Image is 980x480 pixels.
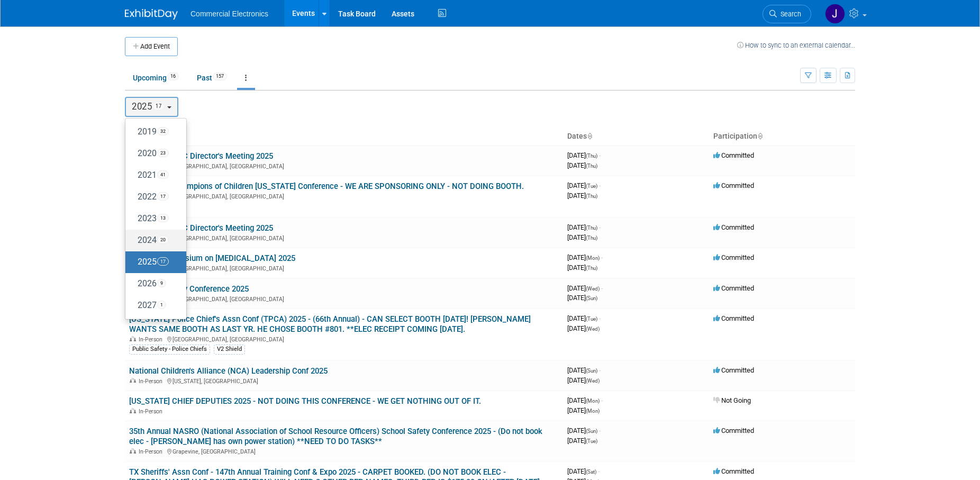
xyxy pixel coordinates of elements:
span: [DATE] [567,161,597,169]
span: (Thu) [586,193,597,199]
img: In-Person Event [130,448,136,454]
span: (Sun) [586,368,597,374]
span: (Wed) [586,286,600,292]
div: [GEOGRAPHIC_DATA], [GEOGRAPHIC_DATA] [129,233,559,242]
span: Committed [713,182,754,189]
a: [US_STATE] Police Chief's Assn Conf (TPCA) 2025 - (66th Annual) - CAN SELECT BOOTH [DATE]! [PERSO... [129,314,531,334]
a: National Children's Alliance (NCA) Leadership Conf 2025 [129,366,328,376]
span: (Sun) [586,428,597,434]
span: [DATE] [567,264,597,271]
span: - [601,253,603,261]
span: [DATE] [567,314,601,322]
span: [DATE] [567,223,601,231]
div: [US_STATE], [GEOGRAPHIC_DATA] [129,376,559,385]
label: 2024 [131,232,176,249]
span: Committed [713,314,754,322]
span: In-Person [139,378,166,385]
a: [US_STATE] CAC Director's Meeting 2025 [129,151,273,161]
span: Committed [713,284,754,292]
a: 41st Int'l Symposium on [MEDICAL_DATA] 2025 [129,253,295,263]
span: Committed [713,151,754,159]
img: In-Person Event [130,408,136,413]
span: [DATE] [567,151,601,159]
img: Jennifer Roosa [825,4,845,24]
span: (Tue) [586,316,597,322]
span: Search [777,10,801,18]
a: Search [763,5,811,23]
a: Sort by Start Date [587,132,592,140]
span: (Mon) [586,398,600,404]
a: [US_STATE] CAC Director's Meeting 2025 [129,223,273,233]
div: [GEOGRAPHIC_DATA], [GEOGRAPHIC_DATA] [129,264,559,272]
th: Event [125,128,563,146]
span: - [599,314,601,322]
span: In-Person [139,448,166,455]
label: 2026 [131,275,176,293]
span: 41 [157,170,169,179]
span: 157 [213,73,227,80]
a: Past157 [189,68,235,88]
span: Commercial Electronics [190,10,268,18]
span: - [599,366,601,374]
span: Committed [713,253,754,261]
span: [DATE] [567,233,597,241]
span: [DATE] [567,366,601,374]
a: [US_STATE] CHIEF DEPUTIES 2025 - NOT DOING THIS CONFERENCE - WE GET NOTHING OUT OF IT. [129,396,481,406]
label: 2021 [131,167,176,184]
div: [GEOGRAPHIC_DATA], [GEOGRAPHIC_DATA] [129,294,559,303]
div: [GEOGRAPHIC_DATA], [GEOGRAPHIC_DATA] [129,161,559,170]
span: (Sun) [586,295,597,301]
img: ExhibitDay [125,9,178,20]
span: - [601,284,603,292]
span: (Tue) [586,438,597,444]
th: Dates [563,128,709,146]
label: 2019 [131,123,176,141]
span: [DATE] [567,406,600,414]
span: [DATE] [567,284,603,292]
span: Committed [713,427,754,434]
span: Committed [713,366,754,374]
a: Sort by Participation Type [757,132,763,140]
div: Public Safety - Police Chiefs [129,345,210,354]
div: [GEOGRAPHIC_DATA], [GEOGRAPHIC_DATA] [129,334,559,343]
span: [DATE] [567,427,601,434]
button: Add Event [125,37,178,56]
img: In-Person Event [130,336,136,341]
span: (Thu) [586,265,597,271]
span: - [599,223,601,231]
span: - [599,427,601,434]
label: 2023 [131,210,176,228]
span: [DATE] [567,324,600,332]
span: Not Going [713,396,751,404]
span: - [598,467,600,475]
span: 1 [157,301,166,309]
span: 17 [157,257,169,266]
span: [DATE] [567,192,597,200]
label: 2025 [131,253,176,271]
button: 202517 [125,97,178,117]
span: 16 [167,73,179,80]
span: [DATE] [567,182,601,189]
span: (Mon) [586,408,600,414]
span: (Thu) [586,225,597,231]
label: 2027 [131,297,176,314]
label: 2020 [131,145,176,162]
label: 2022 [131,188,176,206]
span: 20 [157,236,169,244]
a: TX Public Safety Conference 2025 [129,284,249,294]
span: 17 [152,102,165,111]
div: Grapevine, [GEOGRAPHIC_DATA] [129,447,559,455]
span: - [599,182,601,189]
span: [DATE] [567,437,597,445]
span: 13 [157,214,169,222]
span: Committed [713,467,754,475]
span: (Thu) [586,235,597,241]
a: 35th Annual NASRO (National Association of School Resource Officers) School Safety Conference 202... [129,427,542,446]
span: [DATE] [567,376,600,384]
span: [DATE] [567,294,597,302]
span: (Sat) [586,469,596,475]
div: [GEOGRAPHIC_DATA], [GEOGRAPHIC_DATA] [129,192,559,200]
th: Participation [709,128,855,146]
span: - [601,396,603,404]
span: [DATE] [567,396,603,404]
